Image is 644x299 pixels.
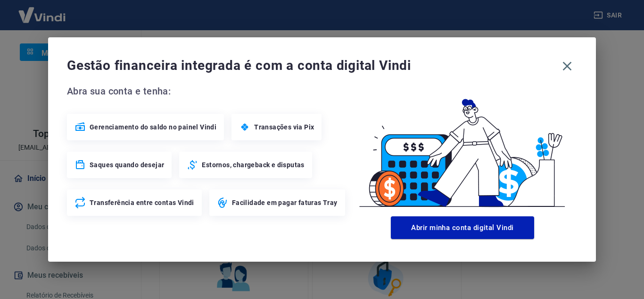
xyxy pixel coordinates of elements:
span: Estornos, chargeback e disputas [202,160,304,170]
span: Saques quando desejar [90,160,164,170]
span: Abra sua conta e tenha: [67,84,348,99]
span: Gestão financeira integrada é com a conta digital Vindi [67,56,557,75]
span: Transferência entre contas Vindi [90,198,194,207]
button: Abrir minha conta digital Vindi [391,216,534,239]
span: Transações via Pix [254,122,314,132]
img: Good Billing [348,84,577,213]
span: Facilidade em pagar faturas Tray [232,198,338,207]
span: Gerenciamento do saldo no painel Vindi [90,122,216,132]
